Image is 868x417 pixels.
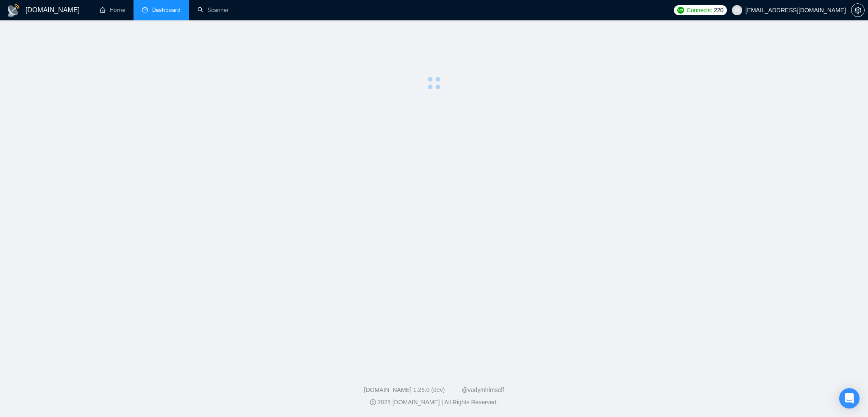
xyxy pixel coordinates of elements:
img: upwork-logo.png [677,7,684,14]
span: 220 [714,6,723,15]
img: logo [7,4,20,17]
div: 2025 [DOMAIN_NAME] | All Rights Reserved. [7,398,861,407]
a: searchScanner [198,6,229,14]
span: user [734,7,740,13]
span: setting [851,7,864,14]
span: Dashboard [152,6,181,14]
div: Open Intercom Messenger [839,388,860,409]
a: setting [851,7,865,14]
a: @vadymhimself [462,386,504,393]
a: homeHome [100,6,125,14]
span: copyright [370,399,376,405]
span: dashboard [142,7,148,13]
span: Connects: [687,6,712,15]
button: setting [851,3,865,17]
a: [DOMAIN_NAME] 1.26.0 (dev) [364,386,445,393]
